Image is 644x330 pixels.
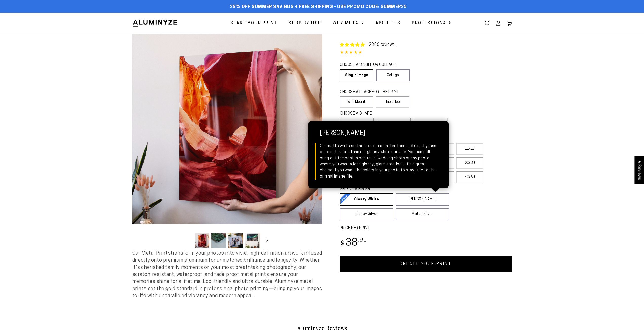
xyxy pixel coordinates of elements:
legend: CHOOSE A SHAPE [340,111,406,117]
a: [PERSON_NAME] [396,193,449,206]
div: Our matte white surface offers a flatter tone and slightly less color saturation than our glossy ... [320,143,437,180]
a: Start Your Print [226,17,281,30]
img: Aluminyze [132,19,178,27]
bdi: 38 [340,238,367,248]
label: 40x60 [456,171,483,183]
strong: [PERSON_NAME] [320,130,437,143]
a: Glossy Silver [340,208,393,220]
button: Slide left [182,235,193,246]
a: Shop By Use [285,17,325,30]
span: Our Metal Prints transform your photos into vivid, high-definition artwork infused directly onto ... [132,251,322,298]
span: Professionals [412,20,452,27]
legend: SELECT A FINISH [340,186,437,192]
label: 20x30 [456,157,483,169]
span: About Us [376,20,401,27]
a: Glossy White [340,193,393,206]
a: Collage [376,69,410,81]
div: Click to open Judge.me floating reviews tab [634,156,644,184]
div: 4.85 out of 5.0 stars [340,49,512,56]
a: Matte Silver [396,208,449,220]
media-gallery: Gallery Viewer [132,34,322,250]
span: Shop By Use [289,20,321,27]
span: Rectangle [347,121,367,127]
span: Start Your Print [230,20,277,27]
label: Table Top [376,96,409,108]
label: PRICE PER PRINT [340,225,512,231]
button: Load image 2 in gallery view [211,233,226,248]
span: 25% off Summer Savings + Free Shipping - Use Promo Code: SUMMER25 [230,4,407,10]
span: $ [341,240,345,247]
button: Load image 1 in gallery view [195,233,210,248]
legend: CHOOSE A SINGLE OR COLLAGE [340,62,405,68]
a: Professionals [408,17,456,30]
a: About Us [372,17,404,30]
span: Why Metal? [333,20,364,27]
a: Single Image [340,69,373,81]
label: 11x17 [456,143,483,155]
button: Slide right [261,235,273,246]
a: 2306 reviews. [369,43,396,47]
a: CREATE YOUR PRINT [340,256,512,272]
button: Load image 4 in gallery view [245,233,260,248]
summary: Search our site [482,18,493,29]
legend: CHOOSE A PLACE FOR THE PRINT [340,89,405,95]
a: Why Metal? [329,17,368,30]
sup: .90 [358,238,367,244]
button: Load image 3 in gallery view [228,233,243,248]
label: Wall Mount [340,96,373,108]
span: Square [387,121,401,127]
